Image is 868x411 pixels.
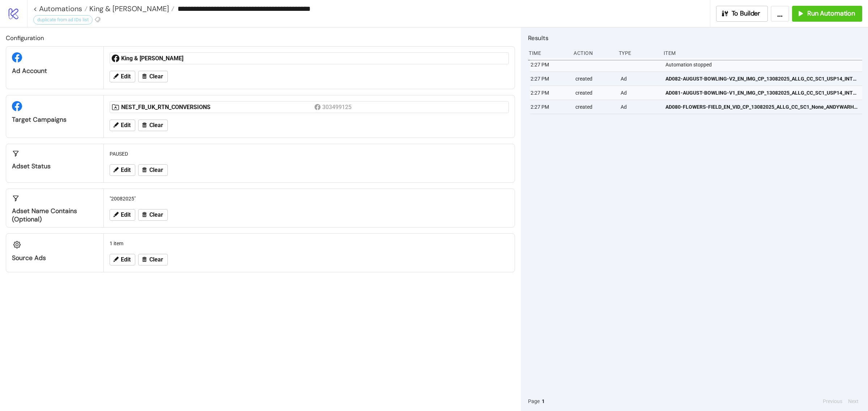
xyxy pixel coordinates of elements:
[575,100,614,114] div: created
[33,15,93,25] div: duplicate from ad IDs list
[12,162,98,170] div: Adset Status
[138,164,168,176] button: Clear
[110,254,135,265] button: Edit
[110,164,135,176] button: Edit
[121,73,131,80] span: Edit
[530,58,570,72] div: 2:27 PM
[121,122,131,129] span: Edit
[88,5,174,12] a: King & [PERSON_NAME]
[138,209,168,221] button: Clear
[322,103,353,112] div: 303499125
[149,122,163,129] span: Clear
[665,72,859,86] a: AD082-AUGUST-BOWLING-V2_EN_IMG_CP_13082025_ALLG_CC_SC1_USP14_INTERIORS
[716,6,768,22] button: To Builder
[149,73,163,80] span: Clear
[540,397,547,405] button: 1
[110,71,135,82] button: Edit
[107,237,512,250] div: 1 item
[121,167,131,173] span: Edit
[846,397,861,405] button: Next
[12,67,98,75] div: Ad Account
[6,33,515,43] h2: Configuration
[575,72,614,86] div: created
[121,212,131,218] span: Edit
[575,86,614,100] div: created
[771,6,789,22] button: ...
[620,72,660,86] div: Ad
[33,5,88,12] a: < Automations
[12,207,98,224] div: Adset Name contains (optional)
[107,147,512,161] div: PAUSED
[665,103,859,111] span: AD080-FLOWERS-FIELD_EN_VID_CP_13082025_ALLG_CC_SC1_None_ANDYWARHOL
[121,256,131,263] span: Edit
[138,254,168,265] button: Clear
[618,46,658,60] div: Type
[821,397,844,405] button: Previous
[110,120,135,131] button: Edit
[88,4,169,13] span: King & [PERSON_NAME]
[149,212,163,218] span: Clear
[530,86,570,100] div: 2:27 PM
[665,100,859,114] a: AD080-FLOWERS-FIELD_EN_VID_CP_13082025_ALLG_CC_SC1_None_ANDYWARHOL
[121,103,314,111] div: NEST_FB_UK_RTN_CONVERSIONS
[528,397,540,405] span: Page
[620,86,660,100] div: Ad
[138,120,168,131] button: Clear
[530,100,570,114] div: 2:27 PM
[665,75,859,83] span: AD082-AUGUST-BOWLING-V2_EN_IMG_CP_13082025_ALLG_CC_SC1_USP14_INTERIORS
[665,89,859,97] span: AD081-AUGUST-BOWLING-V1_EN_IMG_CP_13082025_ALLG_CC_SC1_USP14_INTERIORS
[807,9,855,18] span: Run Automation
[12,116,98,124] div: Target Campaigns
[573,46,613,60] div: Action
[138,71,168,82] button: Clear
[121,55,314,62] div: King & [PERSON_NAME]
[149,256,163,263] span: Clear
[12,254,98,262] div: Source Ads
[663,46,862,60] div: Item
[792,6,862,22] button: Run Automation
[149,167,163,173] span: Clear
[528,46,568,60] div: Time
[665,86,859,100] a: AD081-AUGUST-BOWLING-V1_EN_IMG_CP_13082025_ALLG_CC_SC1_USP14_INTERIORS
[528,33,862,43] h2: Results
[665,58,864,72] div: Automation stopped
[732,9,761,18] span: To Builder
[107,192,512,205] div: "20082025"
[530,72,570,86] div: 2:27 PM
[620,100,660,114] div: Ad
[110,209,135,221] button: Edit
